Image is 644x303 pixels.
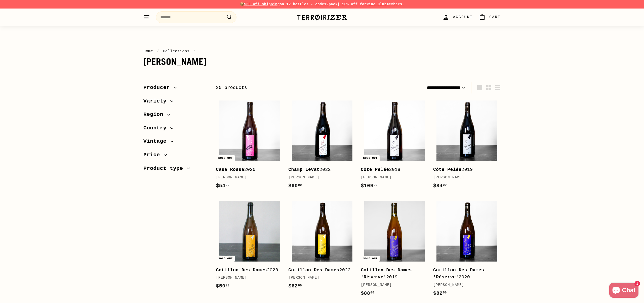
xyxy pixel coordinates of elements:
button: Price [143,149,208,163]
div: 2022 [288,267,351,274]
sup: 00 [374,183,377,187]
b: Cotillon Des Dames [288,268,339,273]
div: 2020 [216,166,278,173]
span: Producer [143,83,174,92]
span: Cart [489,14,501,20]
span: $84 [433,183,447,189]
a: Sold out Casa Rossa2020[PERSON_NAME] [216,97,283,195]
b: Casa Rossa [216,167,244,172]
a: Home [143,49,153,54]
div: 2019 [361,267,423,281]
span: $60 [288,183,302,189]
div: [PERSON_NAME] [288,175,351,181]
a: Sold out Cotillon Des Dames2020[PERSON_NAME] [216,197,283,295]
sup: 00 [298,284,302,287]
span: Account [453,14,473,20]
div: 25 products [216,84,358,91]
div: 2019 [433,166,496,173]
sup: 00 [226,284,229,287]
sup: 00 [371,291,374,294]
a: Account [439,10,476,25]
b: Côte Pelée [433,167,462,172]
sup: 00 [298,183,302,187]
a: Cotillon Des Dames 'Réserve'2020[PERSON_NAME] [433,197,501,302]
a: Sold out Cotillon Des Dames 'Réserve'2019[PERSON_NAME] [361,197,428,302]
div: Sold out [216,155,235,161]
div: Sold out [216,256,235,262]
a: Sold out Côte Pelée2018[PERSON_NAME] [361,97,428,195]
b: Champ Levat [288,167,319,172]
button: Producer [143,82,208,96]
div: 2022 [288,166,351,173]
b: Cotillon Des Dames 'Réserve' [361,268,412,280]
a: Collections [163,49,189,54]
sup: 00 [443,183,447,187]
span: Variety [143,97,170,106]
span: $54 [216,183,229,189]
button: Country [143,123,208,136]
span: / [155,49,160,54]
button: Region [143,109,208,123]
span: Product type [143,164,187,173]
div: [PERSON_NAME] [433,175,496,181]
span: $109 [361,183,377,189]
div: 2020 [433,267,496,281]
span: $88 [361,290,374,296]
p: 📦 on 12 bottles - code | 10% off for members. [143,2,501,7]
a: Wine Club [367,2,387,6]
button: Variety [143,96,208,109]
b: Cotillon Des Dames [216,268,267,273]
div: 2020 [216,267,278,274]
span: Country [143,124,170,132]
a: Cotillon Des Dames2022[PERSON_NAME] [288,197,356,295]
button: Product type [143,163,208,177]
div: [PERSON_NAME] [433,282,496,288]
div: [PERSON_NAME] [216,275,278,281]
span: Region [143,110,167,119]
b: Cotillon Des Dames 'Réserve' [433,268,484,280]
span: $82 [433,290,447,296]
span: / [192,49,197,54]
a: Champ Levat2022[PERSON_NAME] [288,97,356,195]
span: $30 off shipping [244,2,280,6]
div: 2018 [361,166,423,173]
div: Sold out [361,256,380,262]
span: $59 [216,283,229,289]
nav: breadcrumbs [143,48,501,54]
a: Côte Pelée2019[PERSON_NAME] [433,97,501,195]
div: Sold out [361,155,380,161]
div: [PERSON_NAME] [361,282,423,288]
strong: 12pack [324,2,338,6]
inbox-online-store-chat: Shopify online store chat [608,283,640,299]
sup: 00 [226,183,229,187]
button: Vintage [143,136,208,149]
sup: 00 [443,291,447,294]
a: Cart [476,10,504,25]
h1: [PERSON_NAME] [143,57,501,67]
div: [PERSON_NAME] [361,175,423,181]
span: Vintage [143,137,170,146]
b: Côte Pelée [361,167,389,172]
div: [PERSON_NAME] [288,275,351,281]
span: Price [143,151,164,159]
div: [PERSON_NAME] [216,175,278,181]
span: $62 [288,283,302,289]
